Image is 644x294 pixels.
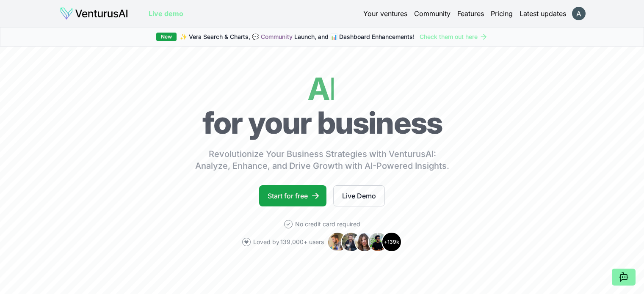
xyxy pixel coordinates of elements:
[354,232,375,252] img: Avatar 3
[261,33,293,40] a: Community
[327,232,348,252] img: Avatar 1
[491,8,513,19] a: Pricing
[572,7,586,20] img: ACg8ocIW59FCIraMgB1t_datjJIbT4oTVdjvEvd74PrtWtbIkSMQeQ=s96-c
[457,8,484,19] a: Features
[363,8,407,19] a: Your ventures
[149,8,183,19] a: Live demo
[414,8,451,19] a: Community
[156,33,177,41] div: New
[333,185,385,206] a: Live Demo
[368,232,388,252] img: Avatar 4
[520,8,566,19] a: Latest updates
[60,7,128,20] img: logo
[259,185,326,206] a: Start for free
[180,33,415,41] span: ✨ Vera Search & Charts, 💬 Launch, and 📊 Dashboard Enhancements!
[420,33,488,41] a: Check them out here
[341,232,361,252] img: Avatar 2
